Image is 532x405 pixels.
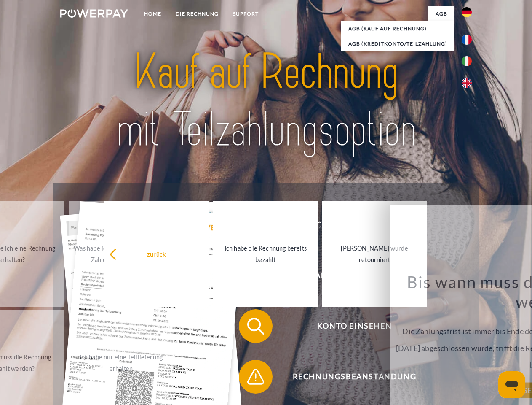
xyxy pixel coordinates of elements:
[74,243,168,265] div: Was habe ich noch offen, ist meine Zahlung eingegangen?
[109,248,204,259] div: zurück
[341,21,454,36] a: AGB (Kauf auf Rechnung)
[251,360,457,394] span: Rechnungsbeanstandung
[137,6,168,22] a: Home
[80,40,452,162] img: title-powerpay_de.svg
[341,36,454,51] a: AGB (Kreditkonto/Teilzahlung)
[462,78,472,88] img: en
[462,35,472,45] img: fr
[462,7,472,17] img: de
[239,360,458,394] button: Rechnungsbeanstandung
[245,366,266,387] img: qb_warning.svg
[69,201,174,307] a: Was habe ich noch offen, ist meine Zahlung eingegangen?
[251,309,457,343] span: Konto einsehen
[226,6,266,22] a: SUPPORT
[498,371,525,398] iframe: Schaltfläche zum Öffnen des Messaging-Fensters
[245,316,266,337] img: qb_search.svg
[218,243,313,265] div: Ich habe die Rechnung bereits bezahlt
[60,9,128,18] img: logo-powerpay-white.svg
[239,309,458,343] button: Konto einsehen
[74,351,168,374] div: Ich habe nur eine Teillieferung erhalten
[327,243,422,265] div: [PERSON_NAME] wurde retourniert
[168,6,226,22] a: DIE RECHNUNG
[462,56,472,66] img: it
[428,6,454,22] a: agb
